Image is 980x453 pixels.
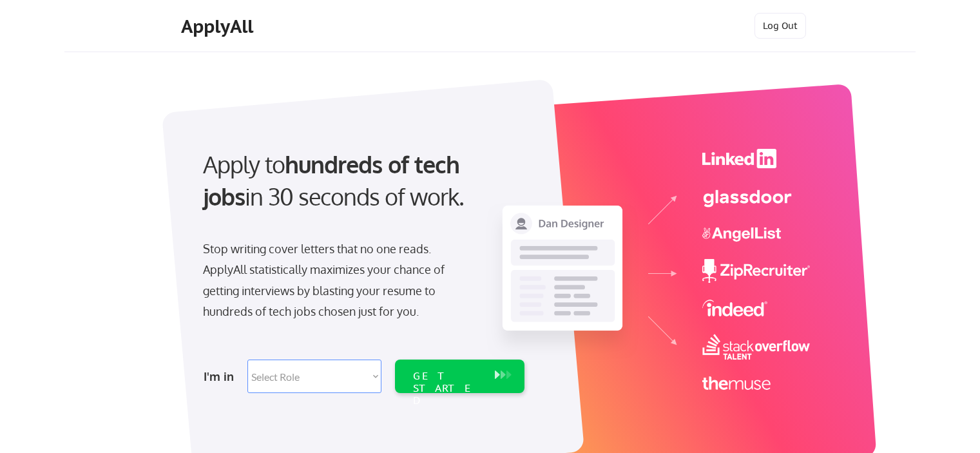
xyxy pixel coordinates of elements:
[754,13,806,39] button: Log Out
[203,149,465,211] strong: hundreds of tech jobs
[413,370,482,407] div: GET STARTED
[181,15,257,37] div: ApplyAll
[203,238,468,322] div: Stop writing cover letters that no one reads. ApplyAll statistically maximizes your chance of get...
[204,366,240,387] div: I'm in
[203,148,519,213] div: Apply to in 30 seconds of work.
